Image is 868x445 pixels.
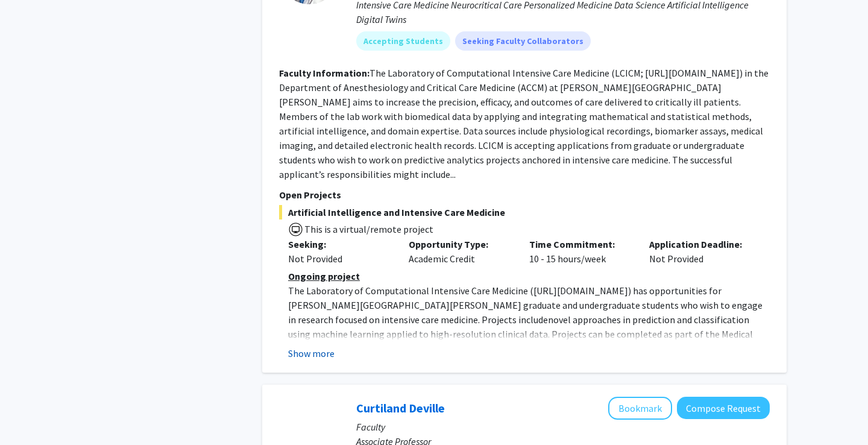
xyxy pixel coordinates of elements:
[520,237,641,266] div: 10 - 15 hours/week
[288,283,770,428] p: [URL][DOMAIN_NAME] Priority will be given to applicants who have completed coursework or have a d...
[677,397,770,419] button: Compose Request to Curtiland Deville
[288,285,763,326] span: ) has opportunities for [PERSON_NAME][GEOGRAPHIC_DATA][PERSON_NAME] graduate and undergraduate st...
[288,314,753,355] span: novel approaches in prediction and classification using machine learning applied to high-resoluti...
[9,391,51,436] iframe: Chat
[279,188,770,202] p: Open Projects
[288,237,391,251] p: Seeking:
[279,67,370,79] b: Faculty Information:
[455,31,591,51] mat-chip: Seeking Faculty Collaborators
[400,237,520,266] div: Academic Credit
[356,420,770,434] p: Faculty
[529,237,632,251] p: Time Commitment:
[288,270,360,282] u: Ongoing project
[288,251,391,266] div: Not Provided
[288,285,533,297] span: The Laboratory of Computational Intensive Care Medicine (
[640,237,761,266] div: Not Provided
[303,223,433,235] span: This is a virtual/remote project
[409,237,511,251] p: Opportunity Type:
[288,346,335,361] button: Show more
[608,397,672,420] button: Add Curtiland Deville to Bookmarks
[279,205,770,219] span: Artificial Intelligence and Intensive Care Medicine
[279,67,769,180] fg-read-more: The Laboratory of Computational Intensive Care Medicine (LCICM; [URL][DOMAIN_NAME]) in the Depart...
[649,237,752,251] p: Application Deadline:
[356,31,450,51] mat-chip: Accepting Students
[356,400,445,415] a: Curtiland Deville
